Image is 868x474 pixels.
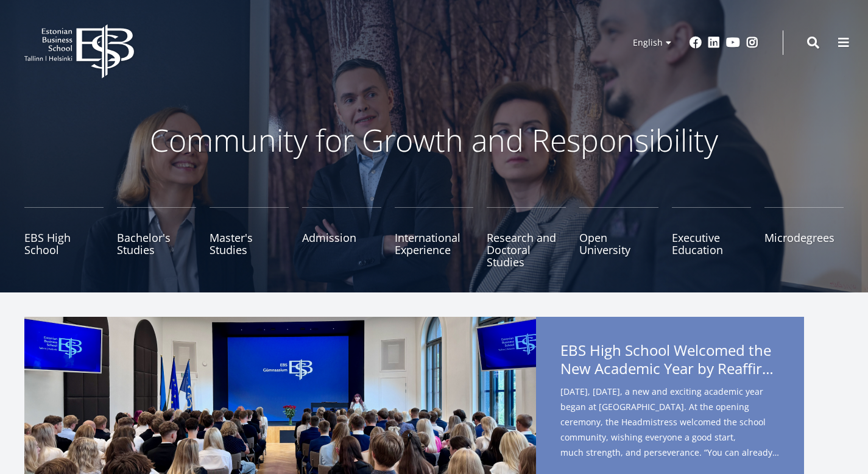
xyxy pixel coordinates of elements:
[560,341,780,381] span: EBS High School Welcomed the
[672,207,751,268] a: Executive Education
[111,122,757,158] p: Community for Growth and Responsibility
[764,207,844,268] a: Microdegrees
[579,207,658,268] a: Open University
[746,37,758,49] a: Instagram
[560,359,780,378] span: New Academic Year by Reaffirming Its Core Values
[395,207,474,268] a: International Experience
[302,207,381,268] a: Admission
[24,207,104,268] a: EBS High School
[690,37,702,49] a: Facebook
[708,37,720,49] a: Linkedin
[560,384,780,464] span: [DATE], [DATE], a new and exciting academic year began at [GEOGRAPHIC_DATA]. At the opening cerem...
[117,207,196,268] a: Bachelor's Studies
[560,445,780,460] span: much strength, and perseverance. “You can already feel the autumn in the air – and in a way it’s ...
[210,207,289,268] a: Master's Studies
[487,207,566,268] a: Research and Doctoral Studies
[726,37,740,49] a: Youtube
